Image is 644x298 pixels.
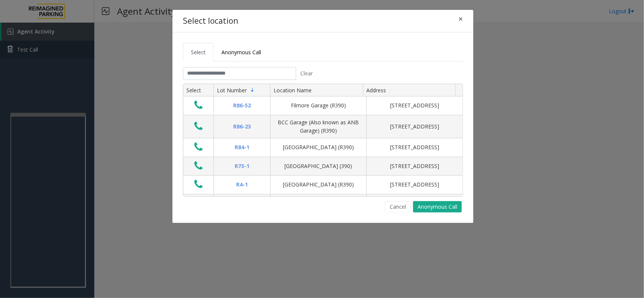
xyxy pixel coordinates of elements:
div: [STREET_ADDRESS] [371,101,458,110]
button: Clear [296,67,317,80]
span: × [458,14,463,24]
div: R4-1 [218,180,266,189]
span: Lot Number [217,87,247,94]
div: R84-1 [218,143,266,151]
span: Sortable [249,87,255,93]
button: Anonymous Call [413,201,462,212]
div: [GEOGRAPHIC_DATA] (R390) [275,180,362,189]
div: R86-23 [218,122,266,131]
div: [STREET_ADDRESS] [371,122,458,131]
button: Close [453,10,468,28]
div: [STREET_ADDRESS] [371,180,458,189]
div: Data table [183,84,463,196]
span: Select [191,49,206,56]
div: R73-1 [218,162,266,170]
span: Address [366,87,386,94]
span: Anonymous Call [221,49,261,56]
div: R86-52 [218,101,266,110]
th: Select [183,84,214,97]
ul: Tabs [183,43,463,61]
div: BCC Garage (Also known as ANB Garage) (R390) [275,118,362,135]
div: Filmore Garage (R390) [275,101,362,110]
h4: Select location [183,15,238,27]
div: [GEOGRAPHIC_DATA] (390) [275,162,362,170]
div: [STREET_ADDRESS] [371,162,458,170]
div: [STREET_ADDRESS] [371,143,458,151]
span: Location Name [274,87,312,94]
div: [GEOGRAPHIC_DATA] (R390) [275,143,362,151]
button: Cancel [385,201,411,212]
